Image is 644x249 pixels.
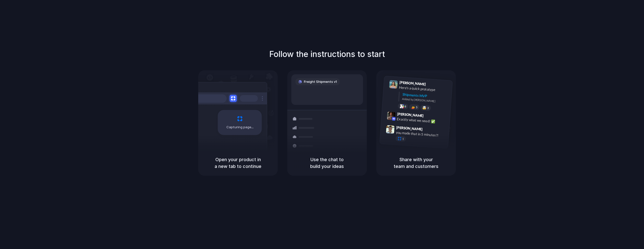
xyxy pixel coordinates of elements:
[427,82,438,88] span: 9:41 AM
[399,85,449,93] div: Here's a quick prototype
[226,125,254,130] span: Capturing page
[424,127,434,133] span: 9:47 AM
[204,156,272,170] h5: Open your product in a new tab to continue
[402,97,448,104] div: Added by [PERSON_NAME]
[293,156,361,170] h5: Use the chat to build your ideas
[399,80,426,87] span: [PERSON_NAME]
[304,79,337,84] span: Freight Shipments v1
[422,106,427,110] div: 🤯
[405,105,406,108] span: 8
[416,106,418,109] span: 5
[402,138,404,140] span: 1
[269,48,385,60] h1: Follow the instructions to start
[427,107,429,109] span: 3
[397,116,447,125] div: Exactly what we need! ✅
[396,125,423,132] span: [PERSON_NAME]
[396,130,446,139] div: you made that in 5 minutes?!
[425,114,435,120] span: 9:42 AM
[397,111,424,118] span: [PERSON_NAME]
[382,156,450,170] h5: Share with your team and customers
[402,92,449,100] div: Shipments MVP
